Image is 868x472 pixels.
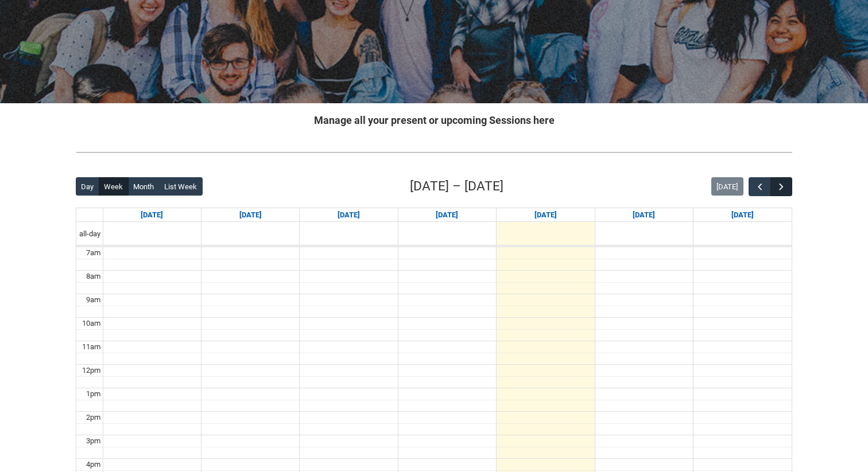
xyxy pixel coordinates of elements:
[80,341,103,353] div: 11am
[335,208,362,222] a: Go to September 9, 2025
[410,177,503,196] h2: [DATE] – [DATE]
[749,177,770,196] button: Previous Week
[99,177,129,196] button: Week
[84,459,103,470] div: 4pm
[77,228,103,240] span: all-day
[84,271,103,282] div: 8am
[80,365,103,376] div: 12pm
[770,177,792,196] button: Next Week
[84,388,103,400] div: 1pm
[630,208,657,222] a: Go to September 12, 2025
[84,435,103,447] div: 3pm
[159,177,203,196] button: List Week
[138,208,165,222] a: Go to September 7, 2025
[84,412,103,423] div: 2pm
[237,208,264,222] a: Go to September 8, 2025
[84,247,103,259] div: 7am
[532,208,559,222] a: Go to September 11, 2025
[711,177,743,196] button: [DATE]
[84,294,103,306] div: 9am
[433,208,460,222] a: Go to September 10, 2025
[76,146,792,158] img: REDU_GREY_LINE
[80,318,103,329] div: 10am
[76,112,792,128] h2: Manage all your present or upcoming Sessions here
[76,177,99,196] button: Day
[729,208,756,222] a: Go to September 13, 2025
[128,177,160,196] button: Month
